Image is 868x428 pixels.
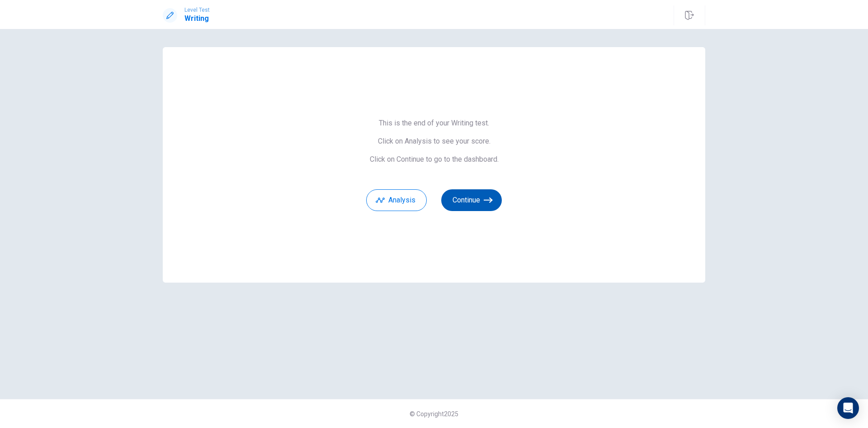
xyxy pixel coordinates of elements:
button: Analysis [366,189,427,211]
span: This is the end of your Writing test. Click on Analysis to see your score. Click on Continue to g... [366,119,502,164]
h1: Writing [184,13,210,24]
span: © Copyright 2025 [410,410,458,418]
span: Level Test [184,7,210,13]
div: Open Intercom Messenger [837,397,859,419]
button: Continue [441,189,502,211]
